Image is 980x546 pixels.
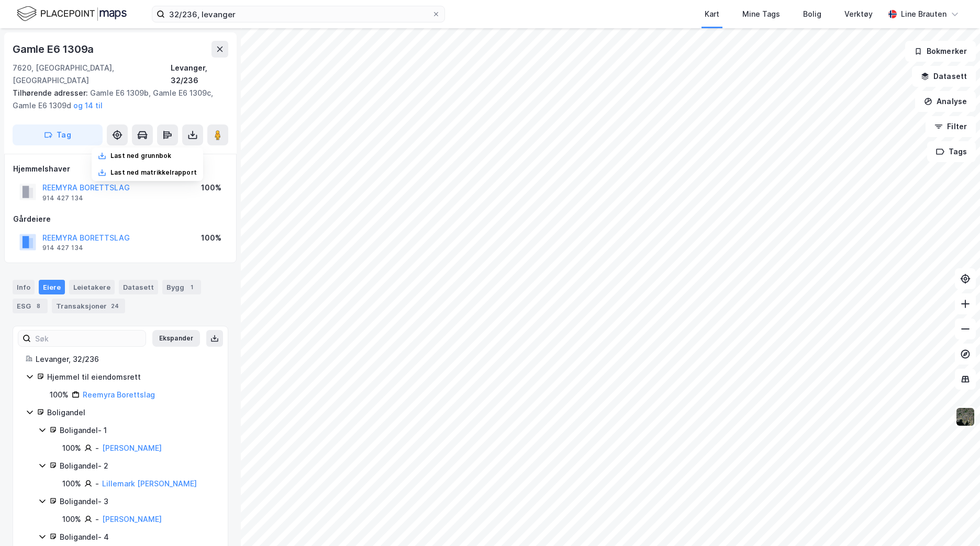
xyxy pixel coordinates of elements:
[955,407,975,427] img: 9k=
[102,443,162,452] a: [PERSON_NAME]
[62,513,81,526] div: 100%
[62,442,81,454] div: 100%
[102,515,162,524] a: [PERSON_NAME]
[905,41,976,62] button: Bokmerker
[47,406,215,419] div: Boligandel
[69,280,115,294] div: Leietakere
[42,244,83,252] div: 914 427 134
[928,496,980,546] div: Kontrollprogram for chat
[901,8,946,20] div: Line Brauten
[62,477,81,490] div: 100%
[13,213,228,225] div: Gårdeiere
[927,141,976,162] button: Tags
[152,330,200,347] button: Ekspander
[47,371,215,383] div: Hjemmel til eiendomsrett
[201,181,221,194] div: 100%
[844,8,873,20] div: Verktøy
[171,62,228,87] div: Levanger, 32/236
[83,390,155,399] a: Reemyra Borettslag
[109,301,121,311] div: 24
[110,152,171,160] div: Last ned grunnbok
[17,5,127,23] img: logo.f888ab2527a4732fd821a326f86c7f29.svg
[102,479,197,488] a: Lillemark [PERSON_NAME]
[186,282,197,292] div: 1
[31,331,146,346] input: Søk
[912,66,976,87] button: Datasett
[36,353,215,366] div: Levanger, 32/236
[13,163,228,175] div: Hjemmelshaver
[928,496,980,546] iframe: Chat Widget
[60,495,215,508] div: Boligandel - 3
[95,477,99,490] div: -
[201,232,221,244] div: 100%
[803,8,821,20] div: Bolig
[60,531,215,543] div: Boligandel - 4
[13,62,171,87] div: 7620, [GEOGRAPHIC_DATA], [GEOGRAPHIC_DATA]
[926,116,976,137] button: Filter
[13,88,90,97] span: Tilhørende adresser:
[39,280,65,294] div: Eiere
[119,280,158,294] div: Datasett
[13,280,35,294] div: Info
[60,424,215,437] div: Boligandel - 1
[705,8,719,20] div: Kart
[110,168,197,177] div: Last ned matrikkelrapport
[13,124,103,145] button: Tag
[33,301,43,311] div: 8
[13,41,96,58] div: Gamle E6 1309a
[162,280,201,294] div: Bygg
[13,87,220,112] div: Gamle E6 1309b, Gamle E6 1309c, Gamle E6 1309d
[165,6,432,22] input: Søk på adresse, matrikkel, gårdeiere, leietakere eller personer
[42,194,83,202] div: 914 427 134
[50,389,69,401] div: 100%
[60,460,215,472] div: Boligandel - 2
[915,91,976,112] button: Analyse
[52,299,125,313] div: Transaksjoner
[13,299,48,313] div: ESG
[742,8,780,20] div: Mine Tags
[95,513,99,526] div: -
[95,442,99,454] div: -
